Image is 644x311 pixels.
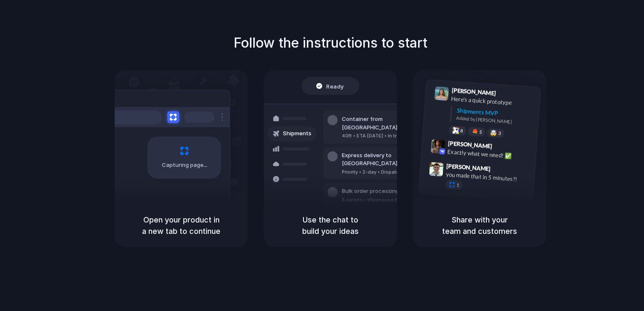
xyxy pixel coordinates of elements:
span: 1 [456,183,459,188]
div: 8 pallets • Warehouse B • Packed [342,196,420,204]
div: Express delivery to [GEOGRAPHIC_DATA] [342,151,433,168]
h5: Use the chat to build your ideas [274,214,387,237]
span: [PERSON_NAME] [446,161,491,174]
span: 9:42 AM [495,142,512,153]
span: Ready [327,82,344,90]
div: you made that in 5 minutes?! [445,170,530,184]
span: [PERSON_NAME] [448,139,492,151]
h5: Share with your team and customers [423,214,536,237]
div: Exactly what we need! ✅ [447,147,531,161]
div: 🤯 [490,130,497,136]
span: 8 [460,129,463,133]
div: Here's a quick prototype [451,94,535,109]
div: Shipments MVP [456,106,534,120]
span: 3 [498,131,501,136]
span: Shipments [283,129,311,138]
span: Capturing page [162,161,209,169]
span: 9:47 AM [493,165,510,175]
div: Priority • 2-day • Dispatched [342,169,433,176]
h5: Open your product in a new tab to continue [125,214,238,237]
div: Bulk order processing [342,187,420,196]
div: Container from [GEOGRAPHIC_DATA] [342,115,433,131]
span: 9:41 AM [499,90,516,100]
h1: Follow the instructions to start [233,33,427,53]
div: 40ft • ETA [DATE] • In transit [342,132,433,139]
div: Added by [PERSON_NAME] [456,115,534,127]
span: [PERSON_NAME] [451,86,496,98]
span: 5 [479,130,482,134]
